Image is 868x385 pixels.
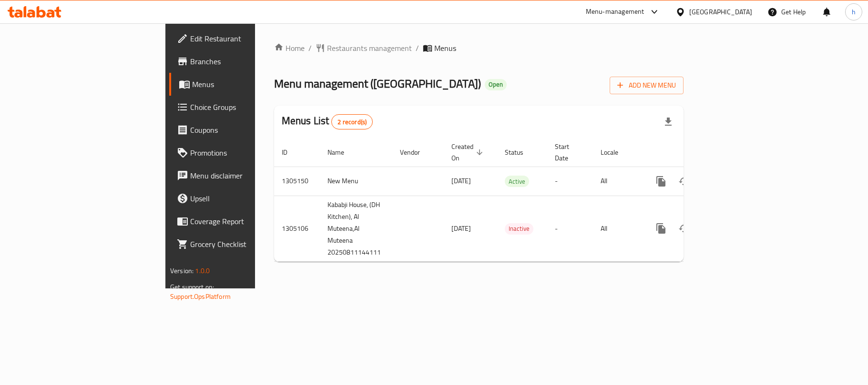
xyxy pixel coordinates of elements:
[586,6,644,18] div: Menu-management
[657,110,680,133] div: Export file
[434,42,456,54] span: Menus
[689,7,752,17] div: [GEOGRAPHIC_DATA]
[192,79,303,90] span: Menus
[332,118,372,127] span: 2 record(s)
[190,124,303,136] span: Coupons
[555,141,582,164] span: Start Date
[547,196,593,261] td: -
[331,114,373,129] div: Total records count
[282,147,300,158] span: ID
[485,80,507,89] span: Open
[617,79,676,91] span: Add New Menu
[190,170,303,181] span: Menu disclaimer
[505,176,529,187] span: Active
[169,96,310,118] a: Choice Groups
[190,216,303,227] span: Coverage Report
[169,27,310,50] a: Edit Restaurant
[505,176,529,187] div: Active
[190,147,303,158] span: Promotions
[170,281,214,293] span: Get support on:
[650,170,673,193] button: more
[505,223,533,234] span: Inactive
[327,42,412,54] span: Restaurants management
[485,79,507,90] div: Open
[852,7,856,17] span: h
[274,42,684,54] nav: breadcrumb
[451,175,471,187] span: [DATE]
[195,265,210,277] span: 1.0.0
[169,141,310,164] a: Promotions
[282,114,373,129] h2: Menus List
[190,33,303,44] span: Edit Restaurant
[673,217,695,240] button: Change Status
[327,147,357,158] span: Name
[169,187,310,210] a: Upsell
[451,222,471,235] span: [DATE]
[610,77,684,94] button: Add New Menu
[547,167,593,196] td: -
[320,196,392,261] td: Kababji House, (DH Kitchen), Al Muteena,Al Muteena 20250811144111
[190,193,303,204] span: Upsell
[274,73,481,94] span: Menu management ( [GEOGRAPHIC_DATA] )
[169,210,310,233] a: Coverage Report
[170,290,231,303] a: Support.OpsPlatform
[642,138,749,167] th: Actions
[190,101,303,113] span: Choice Groups
[593,196,642,261] td: All
[400,147,432,158] span: Vendor
[169,50,310,73] a: Branches
[650,217,673,240] button: more
[505,147,536,158] span: Status
[190,238,303,250] span: Grocery Checklist
[601,147,631,158] span: Locale
[169,118,310,141] a: Coupons
[416,42,419,54] li: /
[451,141,486,164] span: Created On
[190,56,303,67] span: Branches
[169,73,310,96] a: Menus
[170,265,194,277] span: Version:
[169,164,310,187] a: Menu disclaimer
[169,233,310,256] a: Grocery Checklist
[274,138,749,262] table: enhanced table
[593,167,642,196] td: All
[673,170,695,193] button: Change Status
[316,42,412,54] a: Restaurants management
[320,167,392,196] td: New Menu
